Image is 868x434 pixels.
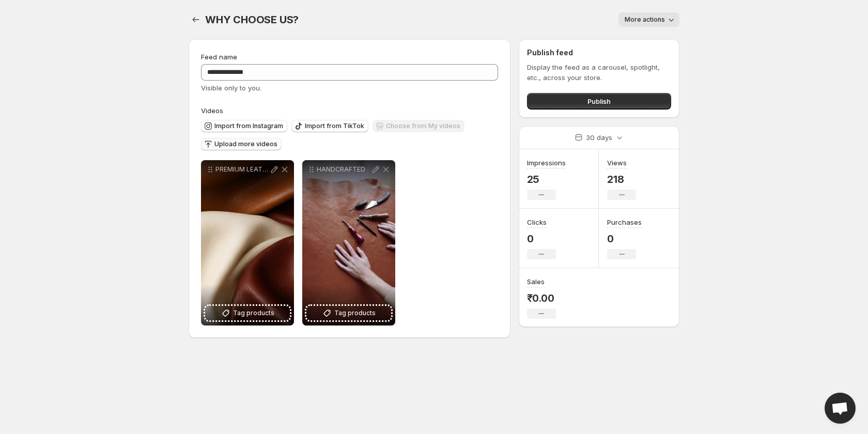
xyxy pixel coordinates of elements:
span: Tag products [233,308,274,318]
span: Publish [587,96,611,106]
span: Upload more videos [214,140,277,148]
h3: Sales [527,276,545,287]
h2: Publish feed [527,48,671,58]
a: Open chat [825,393,856,424]
h3: Views [607,158,627,168]
span: Tag products [334,308,376,318]
span: Videos [201,106,223,115]
div: PREMIUM LEATHERTag products [201,160,294,326]
span: Import from TikTok [305,122,364,130]
button: Tag products [306,306,391,320]
div: HANDCRAFTEDTag products [302,160,395,326]
p: 218 [607,173,636,185]
span: WHY CHOOSE US? [205,13,299,26]
button: Publish [527,93,671,110]
span: Import from Instagram [214,122,283,130]
p: ₹0.00 [527,292,556,304]
button: Tag products [205,306,290,320]
button: More actions [618,12,679,27]
span: Feed name [201,53,237,61]
p: 0 [527,233,556,245]
p: 30 days [586,132,612,143]
button: Import from TikTok [291,120,368,132]
p: PREMIUM LEATHER [215,165,269,174]
p: HANDCRAFTED [317,165,370,174]
span: More actions [625,16,665,24]
p: Display the feed as a carousel, spotlight, etc., across your store. [527,62,671,83]
p: 25 [527,173,566,185]
button: Upload more videos [201,138,282,150]
button: Settings [189,12,203,27]
h3: Purchases [607,217,642,227]
p: 0 [607,233,642,245]
span: Visible only to you. [201,84,261,92]
h3: Impressions [527,158,566,168]
h3: Clicks [527,217,547,227]
button: Import from Instagram [201,120,287,132]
